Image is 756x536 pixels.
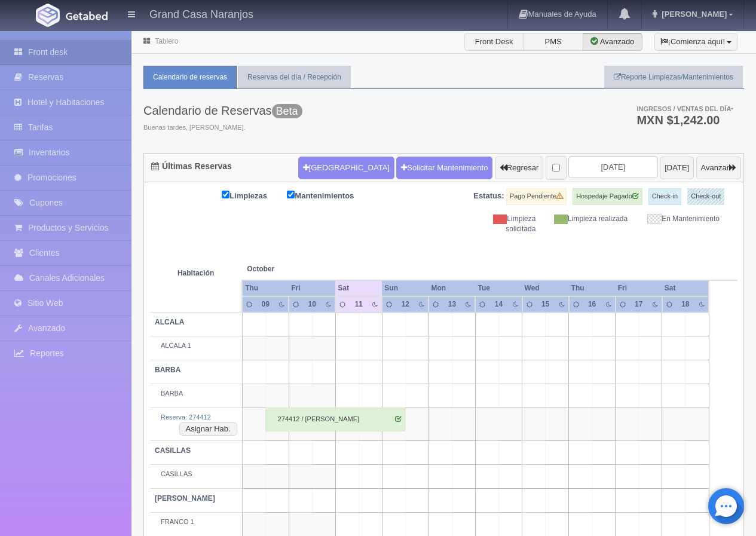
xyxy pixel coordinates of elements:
[66,11,108,20] img: Getabed
[659,10,727,19] span: [PERSON_NAME]
[632,299,645,310] div: 17
[143,66,237,89] a: Calendario de reservas
[654,33,737,51] button: ¡Comienza aquí!
[475,280,522,296] th: Tue
[544,214,636,224] div: Limpieza realizada
[648,188,681,205] label: Check-in
[155,446,191,455] b: CASILLAS
[265,408,405,431] div: 274412 / [PERSON_NAME]
[660,157,694,179] button: [DATE]
[287,188,372,202] label: Mantenimientos
[36,4,60,27] img: Getabed
[259,299,273,310] div: 09
[522,280,569,296] th: Wed
[636,105,733,112] span: Ingresos / Ventas del día
[399,299,412,310] div: 12
[616,280,662,296] th: Fri
[538,299,552,310] div: 15
[636,214,729,224] div: En Mantenimiento
[524,33,583,51] label: PMS
[242,280,289,296] th: Thu
[151,162,232,171] h4: Últimas Reservas
[569,280,616,296] th: Thu
[143,104,302,117] h3: Calendario de Reservas
[155,318,184,326] b: ALCALA
[155,494,215,503] b: [PERSON_NAME]
[238,66,351,89] a: Reservas del día / Recepción
[696,157,741,179] button: Avanzar
[305,299,319,310] div: 10
[382,280,428,296] th: Sun
[335,280,382,296] th: Sat
[161,414,211,421] a: Reserva: 274412
[149,6,253,21] h4: Grand Casa Naranjos
[506,188,567,205] label: Pago Pendiente
[678,299,692,310] div: 18
[179,422,237,436] button: Asignar Hab.
[636,114,733,126] h3: MXN $1,242.00
[177,269,214,277] strong: Habitación
[583,33,642,51] label: Avanzado
[453,214,545,234] div: Limpieza solicitada
[298,157,394,179] button: [GEOGRAPHIC_DATA]
[396,157,492,179] a: Solicitar Mantenimiento
[604,66,743,89] a: Reporte Limpiezas/Mantenimientos
[222,191,229,198] input: Limpiezas
[155,517,237,527] div: FRANCO 1
[352,299,366,310] div: 11
[289,280,335,296] th: Fri
[155,341,237,351] div: ALCALA 1
[464,33,524,51] label: Front Desk
[143,123,302,133] span: Buenas tardes, [PERSON_NAME].
[155,389,237,399] div: BARBA
[155,37,178,45] a: Tablero
[585,299,599,310] div: 16
[272,104,302,118] span: Beta
[495,157,543,179] button: Regresar
[222,188,285,202] label: Limpiezas
[428,280,475,296] th: Mon
[445,299,459,310] div: 13
[687,188,724,205] label: Check-out
[287,191,295,198] input: Mantenimientos
[247,264,330,274] span: October
[473,191,504,202] label: Estatus:
[155,366,180,374] b: BARBA
[155,470,237,479] div: CASILLAS
[492,299,506,310] div: 14
[662,280,709,296] th: Sat
[573,188,642,205] label: Hospedaje Pagado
